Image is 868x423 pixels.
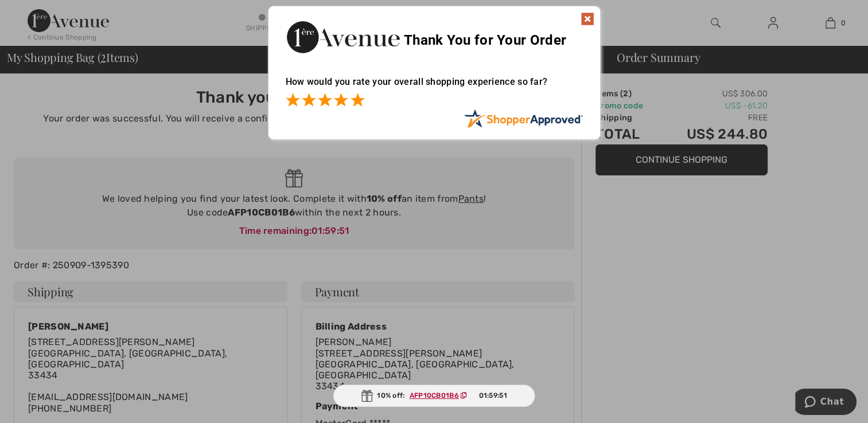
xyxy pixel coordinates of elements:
[286,65,583,109] div: How would you rate your overall shopping experience so far?
[25,8,49,18] span: Chat
[404,32,566,48] span: Thank You for Your Order
[410,391,459,399] ins: AFP10CB01B6
[581,12,594,26] img: x
[286,18,400,56] img: Thank You for Your Order
[361,390,372,402] img: Gift.svg
[478,390,507,401] span: 01:59:51
[333,385,535,407] div: 10% off:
